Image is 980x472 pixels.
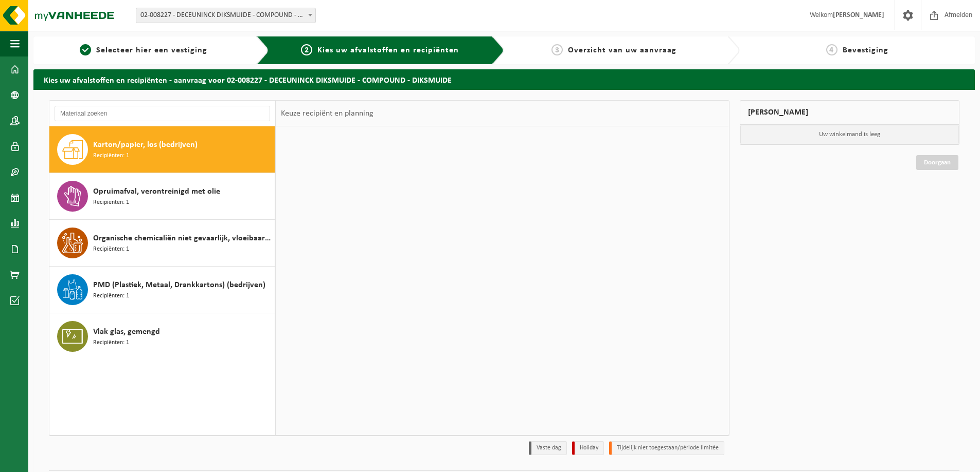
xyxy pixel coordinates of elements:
[843,46,888,54] span: Bevestiging
[551,44,563,55] span: 3
[93,291,129,301] span: Recipiënten: 1
[136,8,315,23] span: 02-008227 - DECEUNINCK DIKSMUIDE - COMPOUND - DIKSMUIDE
[136,8,316,23] span: 02-008227 - DECEUNINCK DIKSMUIDE - COMPOUND - DIKSMUIDE
[609,441,724,455] li: Tijdelijk niet toegestaan/période limitée
[96,46,207,54] span: Selecteer hier een vestiging
[568,46,676,54] span: Overzicht van uw aanvraag
[93,151,129,161] span: Recipiënten: 1
[833,11,884,19] strong: [PERSON_NAME]
[529,441,567,455] li: Vaste dag
[49,173,275,220] button: Opruimafval, verontreinigd met olie Recipiënten: 1
[93,279,265,291] span: PMD (Plastiek, Metaal, Drankkartons) (bedrijven)
[49,220,275,267] button: Organische chemicaliën niet gevaarlijk, vloeibaar in kleinverpakking Recipiënten: 1
[301,44,312,55] span: 2
[49,313,275,360] button: Vlak glas, gemengd Recipiënten: 1
[93,198,129,207] span: Recipiënten: 1
[33,69,975,89] h2: Kies uw afvalstoffen en recipiënten - aanvraag voor 02-008227 - DECEUNINCK DIKSMUIDE - COMPOUND -...
[93,326,160,338] span: Vlak glas, gemengd
[93,244,129,254] span: Recipiënten: 1
[93,232,272,244] span: Organische chemicaliën niet gevaarlijk, vloeibaar in kleinverpakking
[916,155,958,170] a: Doorgaan
[39,44,248,56] a: 1Selecteer hier een vestiging
[49,126,275,173] button: Karton/papier, los (bedrijven) Recipiënten: 1
[317,46,459,54] span: Kies uw afvalstoffen en recipiënten
[49,267,275,313] button: PMD (Plastiek, Metaal, Drankkartons) (bedrijven) Recipiënten: 1
[826,44,838,55] span: 4
[93,185,220,198] span: Opruimafval, verontreinigd met olie
[93,338,129,348] span: Recipiënten: 1
[276,101,379,126] div: Keuze recipiënt en planning
[572,441,604,455] li: Holiday
[55,106,270,121] input: Materiaal zoeken
[740,100,960,125] div: [PERSON_NAME]
[5,449,172,472] iframe: chat widget
[93,139,198,151] span: Karton/papier, los (bedrijven)
[740,125,959,144] p: Uw winkelmand is leeg
[80,44,91,55] span: 1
